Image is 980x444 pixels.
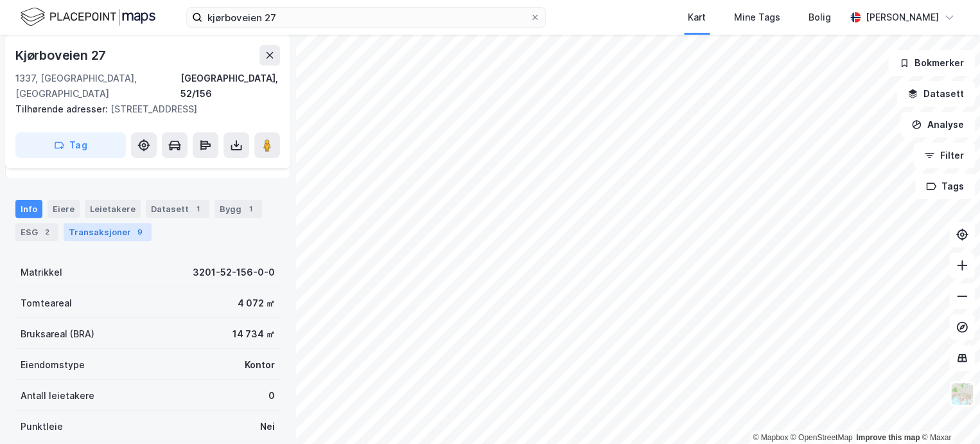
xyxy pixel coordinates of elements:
div: [GEOGRAPHIC_DATA], 52/156 [180,71,280,102]
div: Nei [260,419,275,434]
button: Datasett [897,81,975,107]
div: Matrikkel [21,265,62,280]
div: 9 [134,226,146,238]
div: 1 [244,202,257,215]
div: Bolig [809,10,831,25]
button: Tag [15,132,126,158]
button: Bokmerker [888,50,975,76]
div: 14 734 ㎡ [232,326,275,342]
button: Filter [913,143,975,168]
div: 4 072 ㎡ [238,296,275,311]
div: Kontrollprogram for chat [916,382,980,444]
div: Kjørboveien 27 [15,45,109,66]
div: 0 [268,388,275,404]
div: Transaksjoner [64,223,152,241]
div: Bruksareal (BRA) [21,326,94,342]
div: Kontor [245,357,275,373]
a: Improve this map [856,433,920,442]
img: logo.f888ab2527a4732fd821a326f86c7f29.svg [21,6,155,28]
a: OpenStreetMap [791,433,853,442]
div: Info [15,200,42,218]
div: 2 [40,226,53,238]
iframe: Chat Widget [916,382,980,444]
div: Punktleie [21,419,63,434]
div: Tomteareal [21,296,72,311]
button: Analyse [900,112,975,138]
div: Bygg [214,200,262,218]
input: Søk på adresse, matrikkel, gårdeiere, leietakere eller personer [202,8,530,27]
span: Tilhørende adresser: [15,103,110,114]
div: Eiendomstype [21,357,85,373]
div: Eiere [48,200,80,218]
div: Mine Tags [734,10,780,25]
div: [PERSON_NAME] [866,10,939,25]
div: Datasett [146,200,209,218]
button: Tags [915,173,975,199]
div: Kart [688,10,706,25]
div: Antall leietakere [21,388,94,404]
div: [STREET_ADDRESS] [15,102,270,117]
div: Leietakere [85,200,141,218]
img: Z [950,382,974,406]
div: 1 [191,202,204,215]
div: 3201-52-156-0-0 [193,265,275,280]
div: 1337, [GEOGRAPHIC_DATA], [GEOGRAPHIC_DATA] [15,71,180,102]
div: ESG [15,223,58,241]
a: Mapbox [753,433,788,442]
